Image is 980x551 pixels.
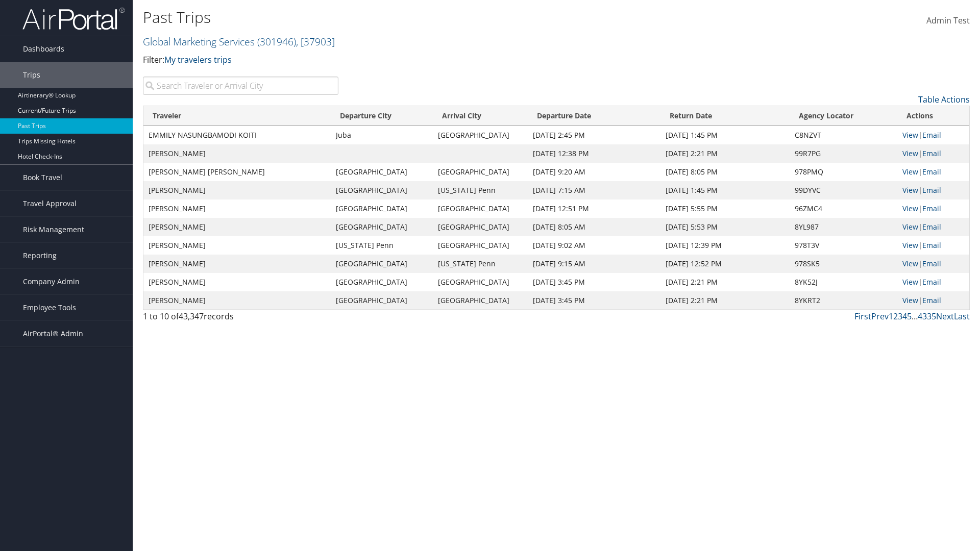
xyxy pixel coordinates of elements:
td: | [897,218,969,236]
td: [GEOGRAPHIC_DATA] [331,291,433,310]
a: 5 [907,311,912,322]
a: Last [954,311,970,322]
td: 978SK5 [790,255,897,273]
td: [DATE] 2:21 PM [660,144,790,163]
td: [DATE] 1:45 PM [660,181,790,199]
td: | [897,199,969,218]
td: [DATE] 8:05 PM [660,163,790,181]
td: | [897,291,969,310]
td: 99R7PG [790,144,897,163]
a: Table Actions [918,94,970,105]
td: [GEOGRAPHIC_DATA] [331,163,433,181]
td: [GEOGRAPHIC_DATA] [433,199,528,218]
td: [DATE] 8:05 AM [528,218,660,236]
a: Prev [871,311,889,322]
a: View [902,295,918,305]
th: Departure City: activate to sort column ascending [331,106,433,126]
a: View [902,240,918,250]
td: [DATE] 3:45 PM [528,291,660,310]
td: [DATE] 9:20 AM [528,163,660,181]
img: airportal-logo.png [22,7,125,31]
td: [PERSON_NAME] [143,273,331,291]
td: [DATE] 7:15 AM [528,181,660,199]
td: [DATE] 12:52 PM [660,255,790,273]
td: Juba [331,126,433,144]
td: [PERSON_NAME] [PERSON_NAME] [143,163,331,181]
td: | [897,163,969,181]
span: Dashboards [23,36,64,62]
a: View [902,148,918,158]
a: Email [922,295,941,305]
a: Email [922,240,941,250]
td: [DATE] 2:45 PM [528,126,660,144]
td: 978PMQ [790,163,897,181]
td: [DATE] 9:02 AM [528,236,660,255]
td: [GEOGRAPHIC_DATA] [433,218,528,236]
td: [GEOGRAPHIC_DATA] [331,218,433,236]
td: 8YKRT2 [790,291,897,310]
td: [PERSON_NAME] [143,144,331,163]
a: View [902,204,918,213]
td: [GEOGRAPHIC_DATA] [433,291,528,310]
span: Trips [23,62,40,88]
td: [US_STATE] Penn [331,236,433,255]
span: Risk Management [23,217,84,242]
td: [DATE] 3:45 PM [528,273,660,291]
td: [GEOGRAPHIC_DATA] [433,236,528,255]
th: Return Date: activate to sort column ascending [660,106,790,126]
td: 8YK52J [790,273,897,291]
td: | [897,255,969,273]
span: Book Travel [23,165,62,190]
td: | [897,236,969,255]
td: [DATE] 12:51 PM [528,199,660,218]
a: View [902,185,918,195]
td: [DATE] 12:38 PM [528,144,660,163]
a: Email [922,185,941,195]
span: Company Admin [23,269,80,294]
td: [GEOGRAPHIC_DATA] [433,273,528,291]
td: [PERSON_NAME] [143,255,331,273]
a: 1 [889,311,893,322]
td: [PERSON_NAME] [143,236,331,255]
a: Email [922,222,941,232]
td: [GEOGRAPHIC_DATA] [331,199,433,218]
td: 8YL987 [790,218,897,236]
td: [US_STATE] Penn [433,181,528,199]
a: View [902,130,918,140]
td: [DATE] 5:53 PM [660,218,790,236]
span: Admin Test [926,15,970,26]
th: Agency Locator: activate to sort column ascending [790,106,897,126]
td: [GEOGRAPHIC_DATA] [433,126,528,144]
a: Email [922,277,941,287]
span: Reporting [23,243,57,268]
td: | [897,181,969,199]
td: | [897,273,969,291]
a: Email [922,259,941,268]
td: [DATE] 2:21 PM [660,291,790,310]
a: Email [922,130,941,140]
td: [DATE] 9:15 AM [528,255,660,273]
a: Email [922,204,941,213]
a: 4 [902,311,907,322]
input: Search Traveler or Arrival City [143,77,338,95]
td: [GEOGRAPHIC_DATA] [331,273,433,291]
a: 2 [893,311,898,322]
td: [DATE] 1:45 PM [660,126,790,144]
h1: Past Trips [143,7,694,28]
span: AirPortal® Admin [23,321,83,346]
a: Global Marketing Services [143,35,335,48]
span: Travel Approval [23,191,77,216]
td: [PERSON_NAME] [143,181,331,199]
a: Email [922,167,941,177]
td: [US_STATE] Penn [433,255,528,273]
a: 4335 [918,311,936,322]
div: 1 to 10 of records [143,310,338,328]
td: [PERSON_NAME] [143,291,331,310]
td: 96ZMC4 [790,199,897,218]
span: , [ 37903 ] [296,35,335,48]
a: View [902,259,918,268]
a: View [902,222,918,232]
a: Admin Test [926,5,970,37]
a: View [902,277,918,287]
span: Employee Tools [23,295,76,320]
